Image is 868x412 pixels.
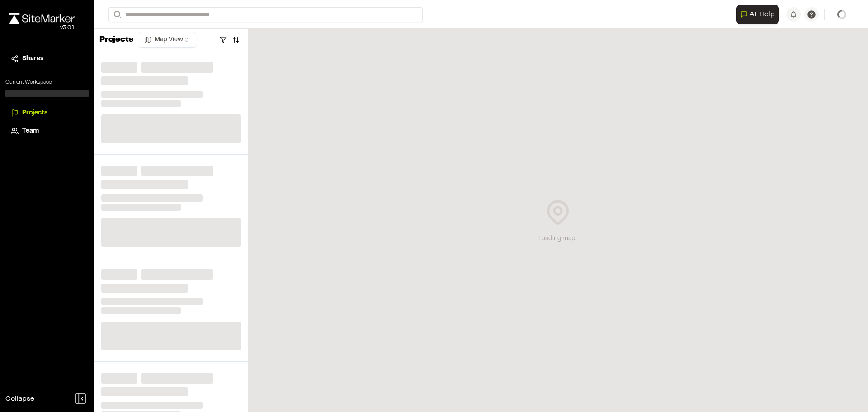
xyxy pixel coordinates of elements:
[22,108,47,118] span: Projects
[736,5,783,24] div: Open AI Assistant
[5,78,89,86] p: Current Workspace
[22,54,43,64] span: Shares
[11,54,83,64] a: Shares
[5,393,34,404] span: Collapse
[736,5,779,24] button: Open AI Assistant
[22,126,39,136] span: Team
[750,9,775,20] span: AI Help
[538,234,578,244] div: Loading map...
[11,108,83,118] a: Projects
[108,7,125,22] button: Search
[9,13,75,24] img: rebrand.png
[11,126,83,136] a: Team
[9,24,75,32] div: Oh geez...please don't...
[99,34,133,46] p: Projects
